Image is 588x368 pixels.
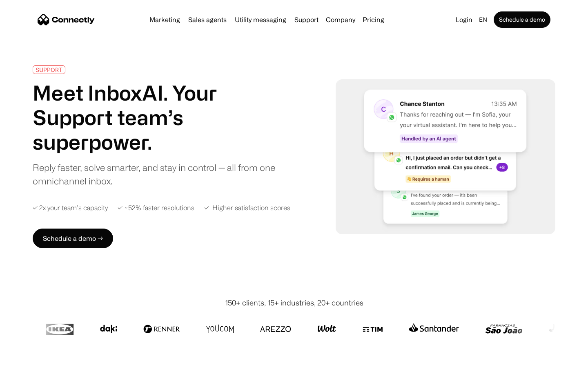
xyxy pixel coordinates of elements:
[326,14,355,25] div: Company
[33,229,113,248] a: Schedule a demo →
[494,11,550,28] a: Schedule a demo
[118,204,194,212] div: ✓ ~52% faster resolutions
[16,354,49,365] ul: Language list
[33,81,281,154] h1: Meet InboxAI. Your Support team’s superpower.
[204,204,290,212] div: ✓ Higher satisfaction scores
[291,16,322,23] a: Support
[359,16,388,23] a: Pricing
[232,16,290,23] a: Utility messaging
[33,161,281,188] div: Reply faster, solve smarter, and stay in control — all from one omnichannel inbox.
[185,16,230,23] a: Sales agents
[146,16,183,23] a: Marketing
[225,297,363,308] div: 150+ clients, 15+ industries, 20+ countries
[479,14,487,25] div: en
[36,67,62,73] div: SUPPORT
[452,14,476,25] a: Login
[8,353,49,365] aside: Language selected: English
[33,204,108,212] div: ✓ 2x your team’s capacity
